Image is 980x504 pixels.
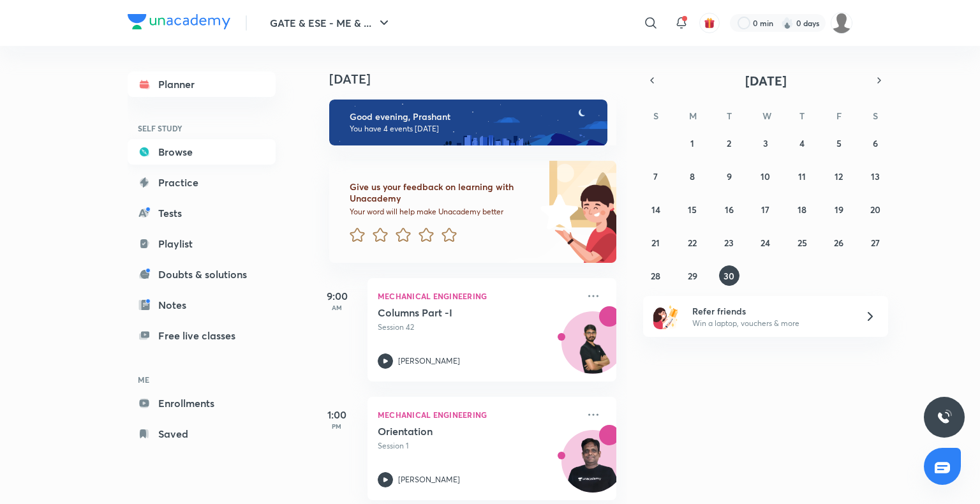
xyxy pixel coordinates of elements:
button: September 12, 2025 [829,166,849,186]
abbr: September 4, 2025 [799,137,805,149]
button: avatar [699,13,720,33]
h5: 9:00 [311,288,362,304]
abbr: September 15, 2025 [688,204,697,216]
p: You have 4 events [DATE] [350,124,596,134]
a: Practice [128,170,276,195]
abbr: Tuesday [727,110,732,122]
a: Planner [128,71,276,97]
button: September 26, 2025 [829,232,849,253]
a: Playlist [128,231,276,256]
abbr: September 30, 2025 [724,270,734,282]
a: Doubts & solutions [128,262,276,287]
h6: Refer friends [692,304,849,318]
abbr: Monday [689,110,697,122]
abbr: Wednesday [762,110,771,122]
abbr: Saturday [873,110,878,122]
img: Avatar [562,437,623,498]
button: September 25, 2025 [792,232,812,253]
abbr: Thursday [799,110,805,122]
button: GATE & ESE - ME & ... [262,10,399,36]
button: September 7, 2025 [646,166,666,186]
a: Saved [128,421,276,447]
abbr: September 2, 2025 [727,137,731,149]
img: referral [653,304,679,329]
abbr: September 29, 2025 [688,270,697,282]
p: Your word will help make Unacademy better [350,207,536,217]
button: September 17, 2025 [755,199,776,219]
abbr: September 13, 2025 [871,170,880,182]
img: avatar [704,17,715,29]
button: September 2, 2025 [719,133,739,153]
abbr: September 25, 2025 [798,237,807,249]
abbr: September 26, 2025 [834,237,843,249]
abbr: September 19, 2025 [835,204,843,216]
button: September 10, 2025 [755,166,776,186]
button: September 11, 2025 [792,166,812,186]
a: Free live classes [128,323,276,348]
button: September 27, 2025 [865,232,886,253]
abbr: September 21, 2025 [651,237,660,249]
img: streak [781,17,794,29]
a: Browse [128,139,276,165]
abbr: September 16, 2025 [725,204,734,216]
button: September 6, 2025 [865,133,886,153]
p: Session 1 [378,440,578,452]
img: evening [329,100,607,145]
h5: Columns Part -I [378,306,537,319]
button: September 13, 2025 [865,166,886,186]
button: September 8, 2025 [682,166,702,186]
button: September 20, 2025 [865,199,886,219]
img: Avatar [562,318,623,380]
abbr: September 9, 2025 [727,170,732,182]
abbr: Friday [836,110,842,122]
abbr: September 1, 2025 [690,137,694,149]
abbr: September 22, 2025 [688,237,697,249]
img: feedback_image [497,161,616,263]
abbr: September 11, 2025 [798,170,806,182]
a: Enrollments [128,390,276,416]
button: September 5, 2025 [829,133,849,153]
a: Tests [128,200,276,226]
h5: 1:00 [311,407,362,422]
abbr: September 3, 2025 [763,137,768,149]
button: September 1, 2025 [682,133,702,153]
h6: SELF STUDY [128,117,276,139]
abbr: September 5, 2025 [836,137,842,149]
a: Notes [128,292,276,318]
button: September 18, 2025 [792,199,812,219]
abbr: September 20, 2025 [870,204,880,216]
abbr: September 7, 2025 [653,170,658,182]
h4: [DATE] [329,71,629,87]
abbr: September 12, 2025 [835,170,843,182]
button: September 22, 2025 [682,232,702,253]
button: September 29, 2025 [682,265,702,286]
button: September 24, 2025 [755,232,776,253]
p: PM [311,422,362,430]
p: Win a laptop, vouchers & more [692,318,849,329]
button: [DATE] [661,71,870,89]
abbr: September 23, 2025 [724,237,734,249]
abbr: September 17, 2025 [761,204,769,216]
button: September 28, 2025 [646,265,666,286]
button: September 9, 2025 [719,166,739,186]
abbr: September 24, 2025 [761,237,770,249]
abbr: September 10, 2025 [761,170,770,182]
h6: ME [128,369,276,390]
h5: Orientation [378,425,537,438]
p: Mechanical Engineering [378,407,578,422]
span: [DATE] [745,72,787,89]
button: September 30, 2025 [719,265,739,286]
h6: Give us your feedback on learning with Unacademy [350,181,536,204]
img: ttu [937,410,952,425]
img: Company Logo [128,14,230,29]
p: [PERSON_NAME] [398,355,460,367]
abbr: September 14, 2025 [651,204,660,216]
button: September 23, 2025 [719,232,739,253]
abbr: September 27, 2025 [871,237,880,249]
abbr: Sunday [653,110,658,122]
p: [PERSON_NAME] [398,474,460,485]
button: September 4, 2025 [792,133,812,153]
abbr: September 28, 2025 [651,270,660,282]
button: September 21, 2025 [646,232,666,253]
h6: Good evening, Prashant [350,111,596,122]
